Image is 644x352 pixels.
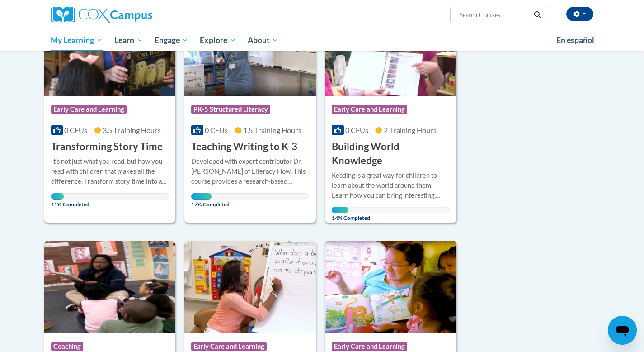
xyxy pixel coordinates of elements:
div: Reading is a great way for children to learn about the world around them. Learn how you can bring... [332,171,450,200]
span: 0 CEUs [205,126,228,134]
span: 17% Completed [191,193,211,208]
span: Early Care and Learning [191,342,267,351]
a: Course LogoPK-5 Structured Literacy0 CEUs1.5 Training Hours Teaching Writing to K-3Developed with... [184,4,316,223]
span: About [248,35,278,46]
img: Course Logo [325,241,456,333]
span: Early Care and Learning [332,105,407,114]
span: Coaching [51,342,83,351]
span: 3.5 Training Hours [103,126,161,134]
button: Account Settings [566,7,593,21]
a: Course LogoEarly Care and Learning0 CEUs2 Training Hours Building World KnowledgeReading is a gre... [325,4,456,223]
a: Learn [108,30,149,51]
span: 0 CEUs [345,126,368,134]
a: Course LogoEarly Care and Learning0 CEUs3.5 Training Hours Transforming Story TimeIt's not just w... [44,4,176,223]
span: 0 CEUs [64,126,87,134]
span: PK-5 Structured Literacy [191,105,270,114]
a: Cox Campus [51,7,223,23]
span: Engage [155,35,188,46]
span: Early Care and Learning [332,342,407,351]
img: Course Logo [44,241,176,333]
span: 14% Completed [332,207,348,221]
h3: Building World Knowledge [332,140,450,168]
a: En español [550,31,600,50]
span: Learn [114,35,143,46]
span: En español [556,35,594,45]
div: Main menu [38,30,607,51]
a: My Learning [45,30,109,51]
button: Search [531,10,544,20]
div: Your progress [332,207,348,213]
span: 1.5 Training Hours [243,126,301,134]
h3: Teaching Writing to K-3 [191,140,297,154]
span: 2 Training Hours [384,126,437,134]
a: Explore [194,30,242,51]
div: Your progress [191,193,211,200]
div: It's not just what you read, but how you read with children that makes all the difference. Transf... [51,157,169,186]
span: 11% Completed [51,193,64,208]
span: My Learning [51,35,103,46]
span: Early Care and Learning [51,105,127,114]
span: Explore [200,35,236,46]
img: Course Logo [184,241,316,333]
h3: Transforming Story Time [51,140,163,154]
img: Cox Campus [51,7,152,23]
a: Engage [149,30,194,51]
div: Your progress [51,193,64,200]
input: Search Courses [458,10,531,20]
iframe: Button to launch messaging window [608,316,637,345]
a: About [242,30,284,51]
div: Developed with expert contributor Dr. [PERSON_NAME] of Literacy How. This course provides a resea... [191,157,309,186]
